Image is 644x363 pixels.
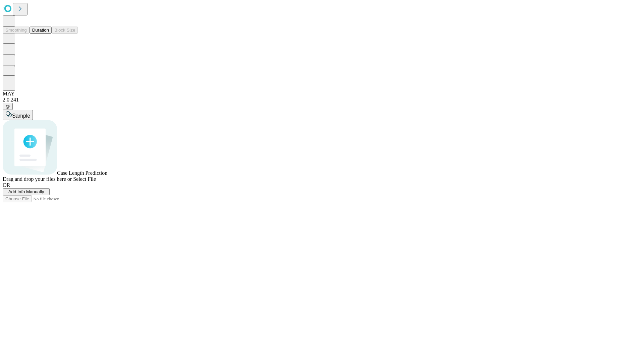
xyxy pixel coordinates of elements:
[3,182,10,188] span: OR
[3,27,30,34] button: Smoothing
[30,27,52,34] button: Duration
[73,176,96,182] span: Select File
[8,189,44,194] span: Add Info Manually
[5,104,10,109] span: @
[12,113,30,119] span: Sample
[3,110,33,120] button: Sample
[52,27,78,34] button: Block Size
[3,176,72,182] span: Drag and drop your files here or
[3,188,50,195] button: Add Info Manually
[3,103,13,110] button: @
[3,97,641,103] div: 2.0.241
[3,91,641,97] div: MAY
[57,170,107,176] span: Case Length Prediction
